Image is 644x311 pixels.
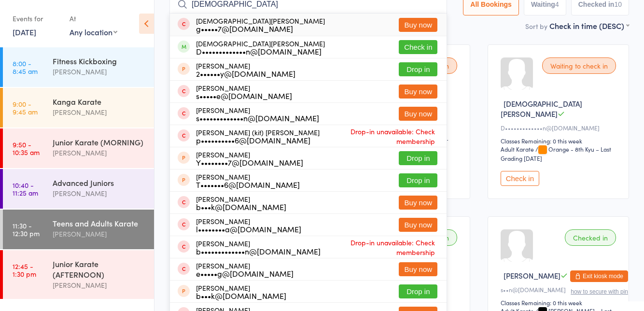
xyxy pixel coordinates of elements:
[196,225,301,233] div: l••••••••a@[DOMAIN_NAME]
[53,177,146,188] div: Advanced Juniors
[53,188,146,199] div: [PERSON_NAME]
[53,107,146,118] div: [PERSON_NAME]
[53,56,146,66] div: Fitness Kickboxing
[13,262,36,278] time: 12:45 - 1:30 pm
[196,106,319,122] div: [PERSON_NAME]
[501,124,619,132] div: D•••••••••••••n@[DOMAIN_NAME]
[399,196,437,210] button: Buy now
[196,151,303,166] div: [PERSON_NAME]
[196,284,286,299] div: [PERSON_NAME]
[321,235,437,259] span: Drop-in unavailable: Check membership
[196,203,286,211] div: b•••k@[DOMAIN_NAME]
[53,218,146,228] div: Teens and Adults Karate
[53,258,146,280] div: Junior Karate (AFTERNOON)
[13,11,60,27] div: Events for
[13,222,40,237] time: 11:30 - 12:30 pm
[501,171,539,186] button: Check in
[501,99,582,119] span: [DEMOGRAPHIC_DATA][PERSON_NAME]
[504,270,560,281] span: [PERSON_NAME]
[196,262,294,277] div: [PERSON_NAME]
[196,173,300,188] div: [PERSON_NAME]
[70,11,117,27] div: At
[399,107,437,121] button: Buy now
[196,62,295,77] div: [PERSON_NAME]
[501,145,611,162] span: / Orange - 8th Kyu – Last Grading [DATE]
[399,218,437,232] button: Buy now
[571,288,628,295] button: how to secure with pin
[53,228,146,240] div: [PERSON_NAME]
[525,21,547,31] label: Sort by
[53,96,146,107] div: Kanga Karate
[549,20,629,31] div: Check in time (DESC)
[196,40,325,55] div: [DEMOGRAPHIC_DATA][PERSON_NAME]
[3,169,154,209] a: 10:40 -11:25 amAdvanced Juniors[PERSON_NAME]
[13,181,38,197] time: 10:40 - 11:25 am
[501,145,534,153] div: Adult Karate
[53,147,146,158] div: [PERSON_NAME]
[3,250,154,299] a: 12:45 -1:30 pmJunior Karate (AFTERNOON)[PERSON_NAME]
[196,92,292,99] div: s•••••e@[DOMAIN_NAME]
[196,181,300,188] div: T•••••••6@[DOMAIN_NAME]
[196,47,325,55] div: D•••••••••••••n@[DOMAIN_NAME]
[3,47,154,87] a: 8:00 -8:45 amFitness Kickboxing[PERSON_NAME]
[399,18,437,32] button: Buy now
[53,66,146,77] div: [PERSON_NAME]
[3,88,154,127] a: 9:00 -9:45 amKanga Karate[PERSON_NAME]
[399,284,437,298] button: Drop in
[196,25,325,32] div: g•••••7@[DOMAIN_NAME]
[570,270,628,282] button: Exit kiosk mode
[399,262,437,276] button: Buy now
[13,27,36,37] a: [DATE]
[614,0,622,8] div: 10
[320,124,437,148] span: Drop-in unavailable: Check membership
[196,292,286,299] div: b•••k@[DOMAIN_NAME]
[196,247,321,255] div: b•••••••••••••n@[DOMAIN_NAME]
[196,158,303,166] div: Y••••••••7@[DOMAIN_NAME]
[196,114,319,122] div: s•••••••••••••n@[DOMAIN_NAME]
[13,59,38,75] time: 8:00 - 8:45 am
[196,136,320,144] div: p••••••••••6@[DOMAIN_NAME]
[53,137,146,147] div: Junior Karate (MORNING)
[196,269,294,277] div: e•••••g@[DOMAIN_NAME]
[3,210,154,249] a: 11:30 -12:30 pmTeens and Adults Karate[PERSON_NAME]
[399,85,437,99] button: Buy now
[501,285,619,294] div: s••n@[DOMAIN_NAME]
[399,151,437,165] button: Drop in
[501,137,619,145] div: Classes Remaining: 0 this week
[13,141,40,156] time: 9:50 - 10:35 am
[542,57,616,74] div: Waiting to check in
[53,280,146,291] div: [PERSON_NAME]
[501,298,619,307] div: Classes Remaining: 0 this week
[565,229,616,246] div: Checked in
[13,100,38,115] time: 9:00 - 9:45 am
[196,84,292,99] div: [PERSON_NAME]
[196,17,325,32] div: [DEMOGRAPHIC_DATA][PERSON_NAME]
[399,40,437,54] button: Check in
[3,128,154,168] a: 9:50 -10:35 amJunior Karate (MORNING)[PERSON_NAME]
[196,195,286,211] div: [PERSON_NAME]
[196,217,301,233] div: [PERSON_NAME]
[70,27,117,37] div: Any location
[399,62,437,76] button: Drop in
[399,173,437,187] button: Drop in
[196,70,295,77] div: 2••••••y@[DOMAIN_NAME]
[196,128,320,144] div: [PERSON_NAME] (kit) [PERSON_NAME]
[555,0,559,8] div: 4
[196,240,321,255] div: [PERSON_NAME]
